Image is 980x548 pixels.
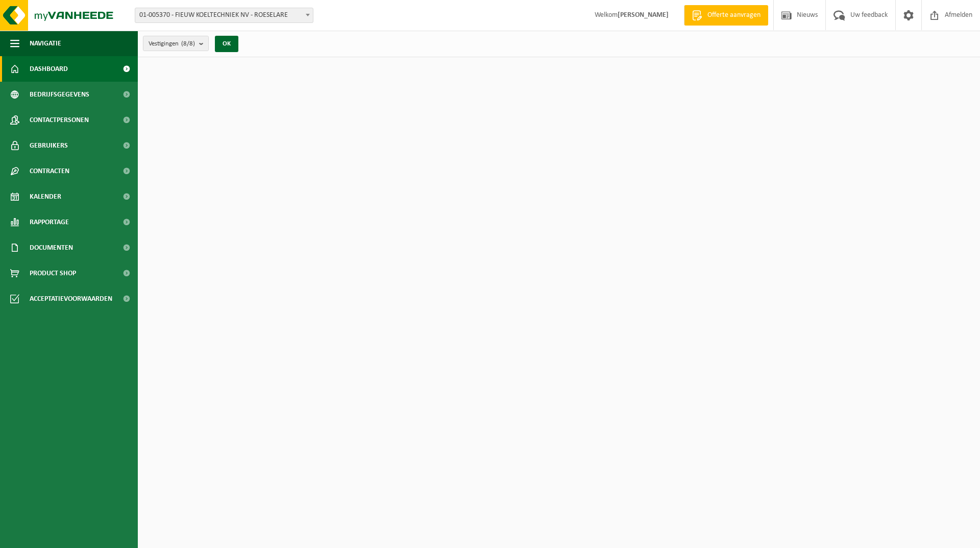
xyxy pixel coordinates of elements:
[30,286,112,312] span: Acceptatievoorwaarden
[30,235,73,260] span: Documenten
[618,11,669,19] strong: [PERSON_NAME]
[30,209,69,235] span: Rapportage
[30,31,61,56] span: Navigatie
[705,10,763,20] span: Offerte aanvragen
[149,36,195,52] span: Vestigingen
[135,8,313,23] span: 01-005370 - FIEUW KOELTECHNIEK NV - ROESELARE
[30,158,69,184] span: Contracten
[215,36,238,52] button: OK
[30,107,89,133] span: Contactpersonen
[181,40,195,47] count: (8/8)
[684,5,768,26] a: Offerte aanvragen
[135,8,313,22] span: 01-005370 - FIEUW KOELTECHNIEK NV - ROESELARE
[30,260,76,286] span: Product Shop
[30,82,89,107] span: Bedrijfsgegevens
[30,56,68,82] span: Dashboard
[30,133,68,158] span: Gebruikers
[30,184,61,209] span: Kalender
[143,36,209,51] button: Vestigingen(8/8)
